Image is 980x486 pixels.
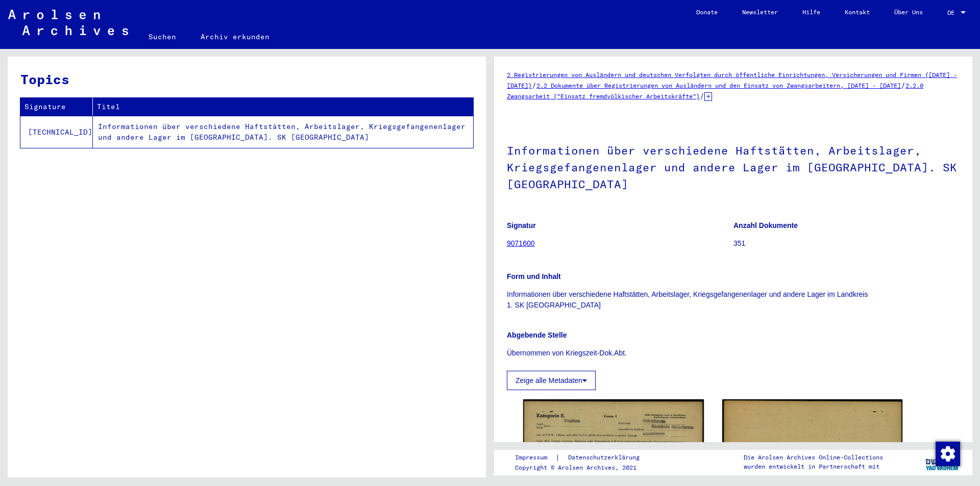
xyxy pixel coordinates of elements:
[560,452,652,463] a: Datenschutzerklärung
[515,452,555,463] a: Impressum
[93,98,473,116] th: Titel
[20,98,93,116] th: Signature
[507,272,561,280] b: Form und Inhalt
[901,81,905,90] span: /
[20,116,93,148] td: [TECHNICAL_ID]
[20,69,473,89] h3: Topics
[700,91,704,100] span: /
[507,348,960,359] p: Übernommen von Kriegszeit-Dok.Abt.
[507,221,536,229] b: Signatur
[507,289,960,311] p: Informationen über verschiedene Haftstätten, Arbeitslager, Kriegsgefangenenlager und andere Lager...
[507,331,567,339] b: Abgebende Stelle
[935,441,960,466] div: Zustimmung ändern
[515,463,652,472] p: Copyright © Arolsen Archives, 2021
[8,10,128,35] img: Arolsen_neg.svg
[536,82,901,89] a: 2.2 Dokumente über Registrierungen von Ausländern und den Einsatz von Zwangsarbeitern, [DATE] - [...
[507,127,960,206] h1: Informationen über verschiedene Haftstätten, Arbeitslager, Kriegsgefangenenlager und andere Lager...
[947,9,959,16] span: DE
[507,71,957,89] a: 2 Registrierungen von Ausländern und deutschen Verfolgten durch öffentliche Einrichtungen, Versic...
[507,371,596,390] button: Zeige alle Metadaten
[136,24,188,49] a: Suchen
[744,453,883,462] p: Die Arolsen Archives Online-Collections
[507,239,535,247] a: 9071600
[936,442,960,466] img: Zustimmung ändern
[744,462,883,471] p: wurden entwickelt in Partnerschaft mit
[733,221,798,229] b: Anzahl Dokumente
[188,24,282,49] a: Archiv erkunden
[532,81,536,90] span: /
[515,452,652,463] div: |
[733,238,960,249] p: 351
[93,116,473,148] td: Informationen über verschiedene Haftstätten, Arbeitslager, Kriegsgefangenenlager und andere Lager...
[923,449,962,475] img: yv_logo.png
